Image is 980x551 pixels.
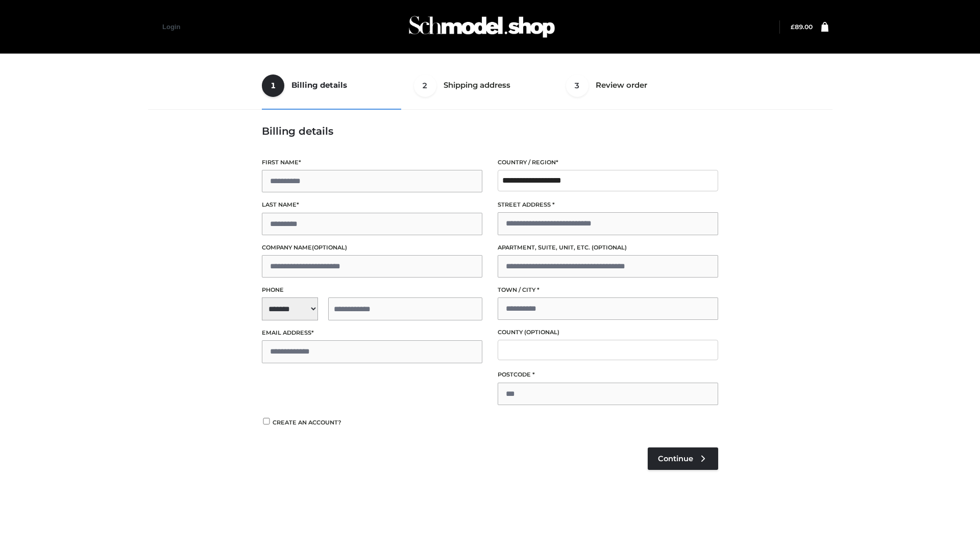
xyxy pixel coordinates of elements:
[592,244,627,251] span: (optional)
[791,23,813,31] a: £89.00
[498,370,718,380] label: Postcode
[498,200,718,210] label: Street address
[498,328,718,337] label: County
[162,23,180,31] a: Login
[262,125,718,137] h3: Billing details
[262,158,482,167] label: First name
[273,419,341,426] span: Create an account?
[791,23,795,31] span: £
[262,285,482,295] label: Phone
[262,243,482,253] label: Company name
[262,328,482,338] label: Email address
[312,244,347,251] span: (optional)
[262,418,271,424] input: Create an account?
[791,23,813,31] bdi: 89.00
[648,447,718,470] a: Continue
[405,7,558,47] img: Schmodel Admin 964
[498,285,718,295] label: Town / City
[262,200,482,210] label: Last name
[498,158,718,167] label: Country / Region
[524,329,559,336] span: (optional)
[658,454,693,463] span: Continue
[498,243,718,253] label: Apartment, suite, unit, etc.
